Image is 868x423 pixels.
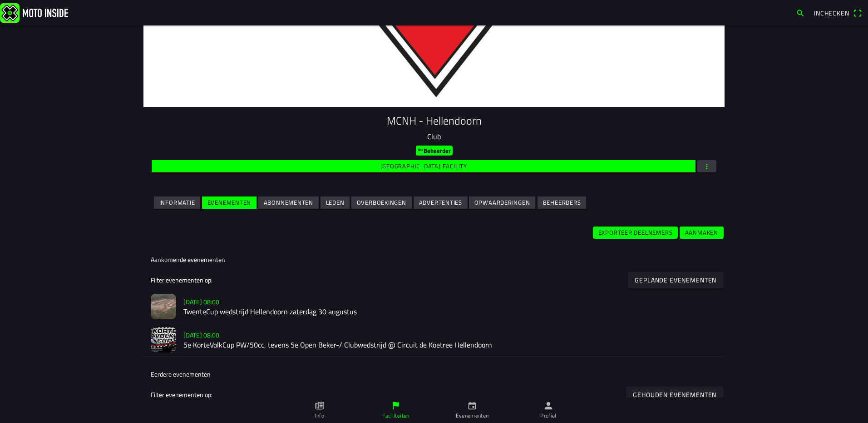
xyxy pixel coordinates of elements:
ion-badge: Beheerder [416,146,453,156]
ion-button: Leden [321,196,350,209]
ion-label: Filter evenementen op: [151,390,212,399]
ion-button: Informatie [154,196,200,209]
span: Inchecken [814,8,849,18]
h2: 5e KorteVolkCup PW/50cc, tevens 5e Open Beker-/ Clubwedstrijd @ Circuit de Koetree Hellendoorn [183,341,717,350]
img: wnU9VZkziWAzZjs8lAG3JHcHr0adhkas7rPV26Ps.jpg [151,327,176,352]
ion-button: Overboekingen [351,196,412,209]
ion-button: Aanmaken [680,227,724,239]
ion-button: Beheerders [538,196,586,209]
ion-button: Abonnementen [258,196,319,209]
ion-icon: calendar [467,401,477,411]
ion-icon: paper [315,401,325,411]
ion-label: Info [315,412,324,420]
ion-icon: key [418,147,424,153]
ion-button: Exporteer deelnemers [593,227,678,239]
ion-label: Filter evenementen op: [151,275,212,285]
ion-text: Gehouden evenementen [633,392,717,398]
a: search [791,5,809,20]
ion-button: [GEOGRAPHIC_DATA] facility [152,160,695,172]
h2: TwenteCup wedstrijd Hellendoorn zaterdag 30 augustus [183,308,717,317]
img: Ba4Di6B5ITZNvhKpd2BQjjiAQmsC0dfyG0JCHNTy.jpg [151,294,176,319]
ion-label: Profiel [540,412,557,420]
ion-label: Aankomende evenementen [151,255,225,264]
ion-text: [DATE] 08:00 [183,297,219,307]
h1: MCNH - Hellendoorn [151,114,717,127]
ion-button: Opwaarderingen [469,196,535,209]
ion-label: Eerdere evenementen [151,369,211,379]
a: Incheckenqr scanner [809,5,866,20]
ion-icon: person [543,401,553,411]
ion-text: [DATE] 08:00 [183,331,219,340]
ion-button: Advertenties [414,196,468,209]
p: Club [151,131,717,142]
ion-label: Evenementen [456,412,489,420]
ion-button: Evenementen [202,196,256,209]
ion-icon: flag [391,401,401,411]
ion-label: Faciliteiten [382,412,409,420]
ion-text: Geplande evenementen [635,277,717,283]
